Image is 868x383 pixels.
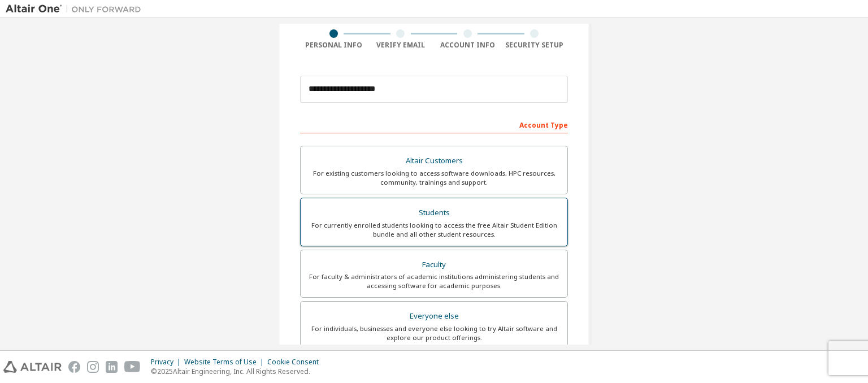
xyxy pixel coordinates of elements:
[307,205,561,221] div: Students
[151,367,325,376] p: © 2025 Altair Engineering, Inc. All Rights Reserved.
[267,358,325,367] div: Cookie Consent
[307,324,561,342] div: For individuals, businesses and everyone else looking to try Altair software and explore our prod...
[124,361,141,373] img: youtube.svg
[151,358,184,367] div: Privacy
[307,272,561,290] div: For faculty & administrators of academic institutions administering students and accessing softwa...
[307,221,561,239] div: For currently enrolled students looking to access the free Altair Student Edition bundle and all ...
[501,41,568,50] div: Security Setup
[307,308,561,324] div: Everyone else
[300,41,367,50] div: Personal Info
[106,361,118,373] img: linkedin.svg
[434,41,501,50] div: Account Info
[184,358,267,367] div: Website Terms of Use
[307,257,561,273] div: Faculty
[300,115,568,133] div: Account Type
[307,169,561,187] div: For existing customers looking to access software downloads, HPC resources, community, trainings ...
[87,361,99,373] img: instagram.svg
[68,361,80,373] img: facebook.svg
[307,153,561,169] div: Altair Customers
[6,3,147,15] img: Altair One
[367,41,435,50] div: Verify Email
[3,361,62,373] img: altair_logo.svg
